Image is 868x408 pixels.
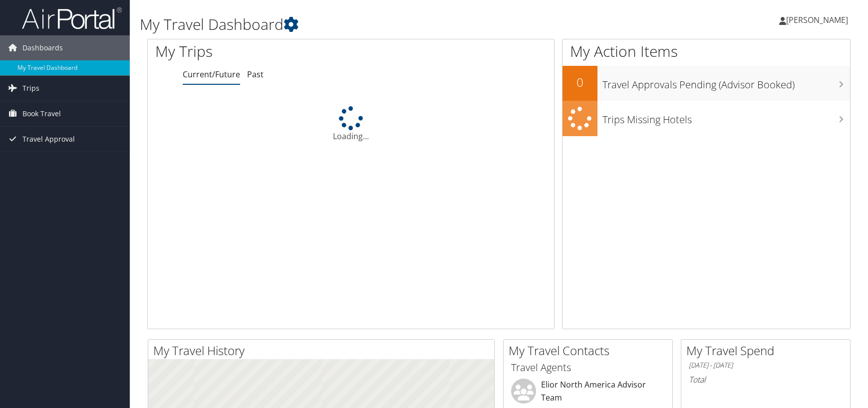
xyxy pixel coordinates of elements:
h1: My Trips [155,41,377,62]
span: Dashboards [22,35,63,60]
span: [PERSON_NAME] [786,14,848,25]
h2: My Travel Spend [686,342,850,359]
img: airportal-logo.png [22,6,122,30]
h3: Travel Approvals Pending (Advisor Booked) [602,73,850,92]
h6: [DATE] - [DATE] [689,361,843,370]
a: Trips Missing Hotels [563,101,850,136]
a: Current/Future [183,69,240,80]
h1: My Action Items [563,41,850,62]
div: Loading... [148,106,554,142]
h2: My Travel History [153,342,494,359]
h2: My Travel Contacts [509,342,672,359]
h3: Travel Agents [511,361,665,375]
a: [PERSON_NAME] [779,5,858,35]
h3: Trips Missing Hotels [602,108,850,127]
span: Travel Approval [22,127,75,152]
h1: My Travel Dashboard [140,14,618,35]
h6: Total [689,374,843,385]
a: 0Travel Approvals Pending (Advisor Booked) [563,66,850,101]
span: Book Travel [22,101,61,126]
h2: 0 [563,74,597,91]
span: Trips [22,76,39,101]
a: Past [247,69,264,80]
